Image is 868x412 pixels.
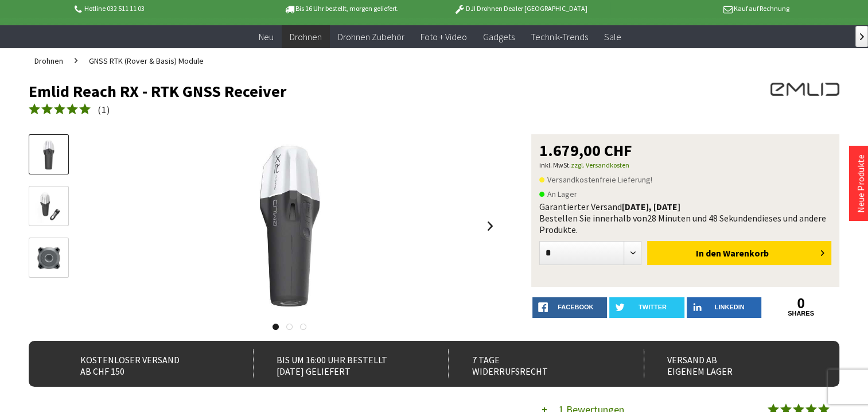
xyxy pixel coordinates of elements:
[539,173,652,186] span: Versandkostenfreie Lieferung!
[29,48,69,73] a: Drohnen
[770,83,839,96] img: EMLID
[57,349,229,378] div: Kostenloser Versand ab CHF 150
[475,25,523,49] a: Gadgets
[72,2,251,15] p: Hotline 032 511 11 03
[715,304,745,310] span: LinkedIn
[252,2,431,15] p: Bis 16 Uhr bestellt, morgen geliefert.
[558,304,593,310] span: facebook
[609,297,684,318] a: twitter
[421,31,467,42] span: Foto + Video
[330,25,412,49] a: Drohnen Zubehör
[431,2,610,15] p: DJI Drohnen Dealer [GEOGRAPHIC_DATA]
[338,31,404,42] span: Drohnen Zubehör
[32,138,65,172] img: Vorschau: Emlid Reach RX - RTK GNSS Receiver
[531,31,588,42] span: Technik-Trends
[523,25,596,49] a: Technik-Trends
[764,310,838,317] a: shares
[102,104,107,115] span: 1
[610,2,789,15] p: Kauf auf Rechnung
[29,103,110,117] a: (1)
[412,25,475,49] a: Foto + Video
[98,104,110,115] span: ( )
[696,247,721,259] span: In den
[259,31,274,42] span: Neu
[571,161,629,169] a: zzgl. Versandkosten
[764,297,838,310] a: 0
[539,142,632,158] span: 1.679,00 CHF
[860,33,864,40] span: 
[532,297,607,318] a: facebook
[723,247,769,259] span: Warenkorb
[647,241,831,265] button: In den Warenkorb
[448,349,620,378] div: 7 Tage Widerrufsrecht
[290,31,322,42] span: Drohnen
[251,25,282,49] a: Neu
[83,48,209,73] a: GNSS RTK (Rover & Basis) Module
[29,83,677,100] h1: Emlid Reach RX - RTK GNSS Receiver
[89,56,204,66] span: GNSS RTK (Rover & Basis) Module
[539,158,831,172] p: inkl. MwSt.
[34,56,63,66] span: Drohnen
[483,31,515,42] span: Gadgets
[198,134,382,318] img: Emlid Reach RX - RTK GNSS Receiver
[639,304,667,310] span: twitter
[604,31,621,42] span: Sale
[855,154,866,213] a: Neue Produkte
[622,201,680,212] b: [DATE], [DATE]
[253,349,425,378] div: Bis um 16:00 Uhr bestellt [DATE] geliefert
[647,212,757,224] span: 28 Minuten und 48 Sekunden
[539,187,577,201] span: An Lager
[687,297,761,318] a: LinkedIn
[282,25,330,49] a: Drohnen
[596,25,629,49] a: Sale
[539,201,831,235] div: Garantierter Versand Bestellen Sie innerhalb von dieses und andere Produkte.
[644,349,816,378] div: Versand ab eigenem Lager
